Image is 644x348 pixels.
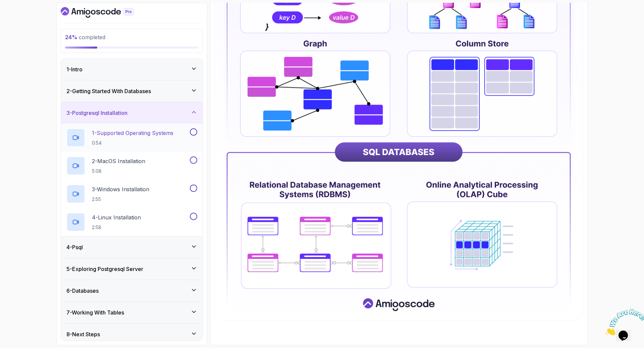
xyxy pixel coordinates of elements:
a: Dashboard [61,7,149,18]
button: 1-Intro [61,59,203,80]
img: Chat attention grabber [3,3,44,29]
button: 4-Psql [61,236,203,258]
button: 4-Linux Installation2:58 [66,213,197,231]
p: 2:58 [92,224,141,231]
button: 2-MacOS Installation5:08 [66,156,197,175]
p: 1 - Supported Operating Systems [92,129,173,137]
h3: 1 - Intro [66,65,83,73]
h3: 6 - Databases [66,287,99,295]
button: 3-Postgresql Installation [61,102,203,124]
h3: 8 - Next Steps [66,330,100,338]
h3: 2 - Getting Started With Databases [66,87,151,95]
button: 8-Next Steps [61,324,203,345]
h3: 5 - Exploring Postgresql Server [66,265,143,273]
p: 2 - MacOS Installation [92,157,145,165]
button: 2-Getting Started With Databases [61,80,203,102]
button: 5-Exploring Postgresql Server [61,258,203,280]
h3: 3 - Postgresql Installation [66,109,127,117]
p: 0:54 [92,140,173,146]
p: 5:08 [92,168,145,175]
p: 4 - Linux Installation [92,213,141,221]
span: 24 % [65,34,77,41]
p: 3 - Windows Installation [92,185,149,193]
h3: 4 - Psql [66,243,83,251]
button: 7-Working With Tables [61,302,203,323]
button: 3-Windows Installation2:55 [66,185,197,203]
span: completed [65,34,105,41]
button: 1-Supported Operating Systems0:54 [66,128,197,147]
p: 2:55 [92,196,149,203]
iframe: chat widget [602,306,644,338]
button: 6-Databases [61,280,203,301]
h3: 7 - Working With Tables [66,308,124,317]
